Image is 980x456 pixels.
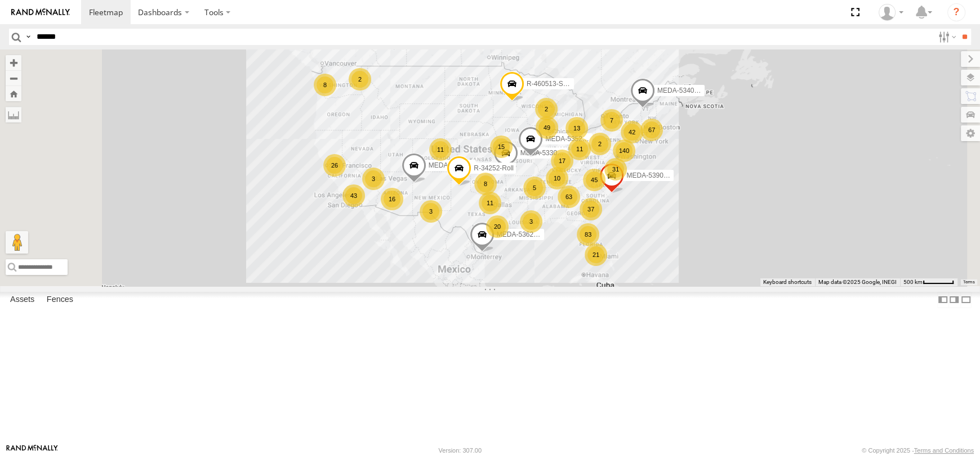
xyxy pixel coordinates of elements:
[963,279,975,284] a: Terms (opens in new tab)
[527,80,577,88] span: R-460513-Swing
[577,223,599,246] div: 83
[565,117,588,139] div: 13
[583,169,605,191] div: 45
[947,3,965,21] i: ?
[545,136,603,143] span: MEDA-535204-Roll
[589,133,611,155] div: 2
[439,447,482,454] div: Version: 307.00
[490,136,513,158] div: 15
[342,184,365,207] div: 43
[546,167,568,189] div: 10
[613,139,635,162] div: 140
[11,8,70,16] img: rand-logo.svg
[323,154,346,177] div: 26
[536,116,558,139] div: 49
[6,55,21,70] button: Zoom in
[535,98,558,120] div: 2
[875,4,907,21] div: Marcos Avelar
[479,192,501,214] div: 11
[6,231,28,254] button: Drag Pegman onto the map to open Street View
[558,186,580,208] div: 63
[657,87,715,95] span: MEDA-534010-Roll
[523,177,546,199] div: 5
[429,138,452,161] div: 11
[626,172,684,180] span: MEDA-539001-Roll
[934,29,958,45] label: Search Filter Options
[903,279,923,285] span: 500 km
[568,138,591,160] div: 11
[41,292,79,308] label: Fences
[497,231,555,239] span: MEDA-536205-Roll
[961,125,980,141] label: Map Settings
[604,158,627,180] div: 31
[937,292,948,308] label: Dock Summary Table to the Left
[429,162,487,170] span: MEDA-535214-Roll
[948,292,960,308] label: Dock Summary Table to the Right
[580,198,602,220] div: 37
[520,149,578,157] span: MEDA-533004-Roll
[914,447,974,454] a: Terms and Conditions
[763,278,812,286] button: Keyboard shortcuts
[5,292,40,308] label: Assets
[314,74,336,96] div: 8
[900,278,957,286] button: Map Scale: 500 km per 52 pixels
[6,86,21,101] button: Zoom Home
[818,279,897,285] span: Map data ©2025 Google, INEGI
[362,168,385,190] div: 3
[381,188,403,210] div: 16
[349,68,371,91] div: 2
[24,29,33,45] label: Search Query
[960,292,972,308] label: Hide Summary Table
[474,164,514,172] span: R-34252-Roll
[600,109,623,132] div: 7
[640,119,663,141] div: 67
[6,445,58,456] a: Visit our Website
[520,210,542,233] div: 3
[621,121,643,143] div: 42
[585,243,607,266] div: 21
[862,447,974,454] div: © Copyright 2025 -
[474,173,497,195] div: 8
[6,107,21,123] label: Measure
[420,200,442,223] div: 3
[486,215,509,238] div: 20
[6,70,21,86] button: Zoom out
[551,150,573,172] div: 17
